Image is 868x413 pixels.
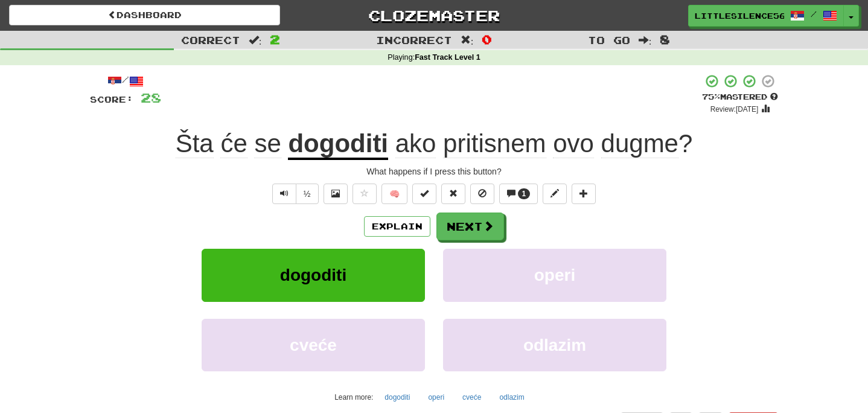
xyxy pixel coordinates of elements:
[436,213,504,240] button: Next
[296,184,319,204] button: ½
[534,266,575,284] span: operi
[461,35,474,45] span: :
[288,129,388,160] u: dogoditi
[381,184,407,204] button: 🧠
[364,216,430,237] button: Explain
[456,388,488,406] button: cveće
[90,165,778,178] div: What happens if I press this button?
[90,74,161,89] div: /
[412,184,436,204] button: Set this sentence to 100% Mastered (alt+m)
[443,129,546,158] span: pritisnem
[702,92,778,103] div: Mastered
[202,319,425,371] button: cveće
[249,35,262,45] span: :
[572,184,596,204] button: Add to collection (alt+a)
[202,249,425,301] button: dogoditi
[378,388,416,406] button: dogoditi
[270,32,280,46] span: 2
[499,184,538,204] button: 1
[388,129,692,158] span: ?
[660,32,670,46] span: 8
[702,92,720,101] span: 75 %
[334,393,373,402] small: Learn more:
[272,184,296,204] button: Play sentence audio (ctl+space)
[688,5,844,27] a: LittleSilence560 /
[298,5,569,26] a: Clozemaster
[220,129,247,158] span: će
[482,32,492,46] span: 0
[553,129,594,158] span: ovo
[270,184,319,204] div: Text-to-speech controls
[522,190,526,198] span: 1
[353,184,377,204] button: Favorite sentence (alt+f)
[443,319,666,371] button: odlazim
[543,184,567,204] button: Edit sentence (alt+d)
[443,249,666,301] button: operi
[523,336,586,354] span: odlazim
[695,10,784,21] span: LittleSilence560
[493,388,531,406] button: odlazim
[141,90,161,105] span: 28
[90,94,133,104] span: Score:
[324,184,348,204] button: Show image (alt+x)
[601,129,678,158] span: dugme
[181,34,240,46] span: Correct
[254,129,281,158] span: se
[811,10,817,18] span: /
[290,336,337,354] span: cveće
[710,105,759,114] small: Review: [DATE]
[395,129,436,158] span: ako
[639,35,652,45] span: :
[421,388,451,406] button: operi
[441,184,465,204] button: Reset to 0% Mastered (alt+r)
[470,184,494,204] button: Ignore sentence (alt+i)
[376,34,452,46] span: Incorrect
[280,266,346,284] span: dogoditi
[588,34,630,46] span: To go
[415,53,480,62] strong: Fast Track Level 1
[9,5,280,25] a: Dashboard
[176,129,214,158] span: Šta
